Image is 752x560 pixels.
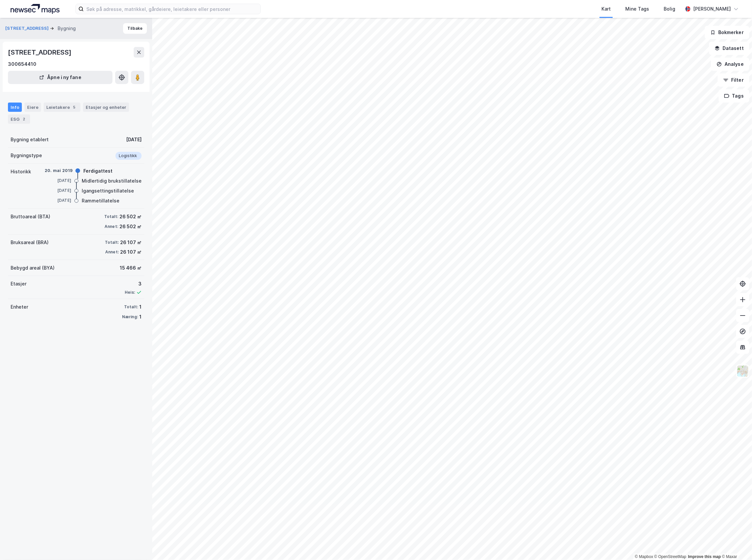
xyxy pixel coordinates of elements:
[11,303,28,311] div: Enheter
[11,213,50,221] div: Bruttoareal (BTA)
[82,177,142,185] div: Midlertidig brukstillatelse
[44,103,80,112] div: Leietakere
[11,168,31,176] div: Historikk
[120,264,142,272] div: 15 466 ㎡
[71,104,78,110] div: 5
[139,313,142,321] div: 1
[86,104,126,110] div: Etasjer og enheter
[58,24,76,32] div: Bygning
[601,5,611,13] div: Kart
[82,187,134,195] div: Igangsettingstillatelse
[654,554,686,559] a: OpenStreetMap
[124,304,138,310] div: Totalt:
[45,178,71,184] div: [DATE]
[719,528,752,560] iframe: Chat Widget
[705,26,749,39] button: Bokmerker
[8,47,73,58] div: [STREET_ADDRESS]
[120,238,142,246] div: 26 107 ㎡
[5,25,50,32] button: [STREET_ADDRESS]
[8,60,36,68] div: 300654410
[664,5,675,13] div: Bolig
[125,280,142,288] div: 3
[126,136,142,144] div: [DATE]
[8,71,112,84] button: Åpne i ny fane
[125,290,135,295] div: Heis:
[11,280,26,288] div: Etasjer
[11,151,42,159] div: Bygningstype
[11,136,49,144] div: Bygning etablert
[11,4,60,14] img: logo.a4113a55bc3d86da70a041830d287a7e.svg
[625,5,649,13] div: Mine Tags
[709,42,749,55] button: Datasett
[8,103,22,112] div: Info
[8,114,30,124] div: ESG
[11,238,49,246] div: Bruksareal (BRA)
[104,214,118,219] div: Totalt:
[45,197,71,203] div: [DATE]
[105,240,119,245] div: Totalt:
[24,103,41,112] div: Eiere
[718,73,749,87] button: Filter
[139,303,142,311] div: 1
[693,5,731,13] div: [PERSON_NAME]
[123,23,147,34] button: Tilbake
[711,58,749,71] button: Analyse
[21,116,27,122] div: 2
[45,188,71,194] div: [DATE]
[105,224,118,229] div: Annet:
[120,248,142,256] div: 26 107 ㎡
[122,314,138,320] div: Næring:
[635,554,653,559] a: Mapbox
[105,249,119,255] div: Annet:
[119,213,142,221] div: 26 502 ㎡
[83,167,112,175] div: Ferdigattest
[84,4,260,14] input: Søk på adresse, matrikkel, gårdeiere, leietakere eller personer
[688,554,721,559] a: Improve this map
[719,89,749,103] button: Tags
[11,264,55,272] div: Bebygd areal (BYA)
[45,168,72,174] div: 20. mai 2019
[119,223,142,231] div: 26 502 ㎡
[736,365,749,377] img: Z
[82,197,119,205] div: Rammetillatelse
[719,528,752,560] div: Kontrollprogram for chat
